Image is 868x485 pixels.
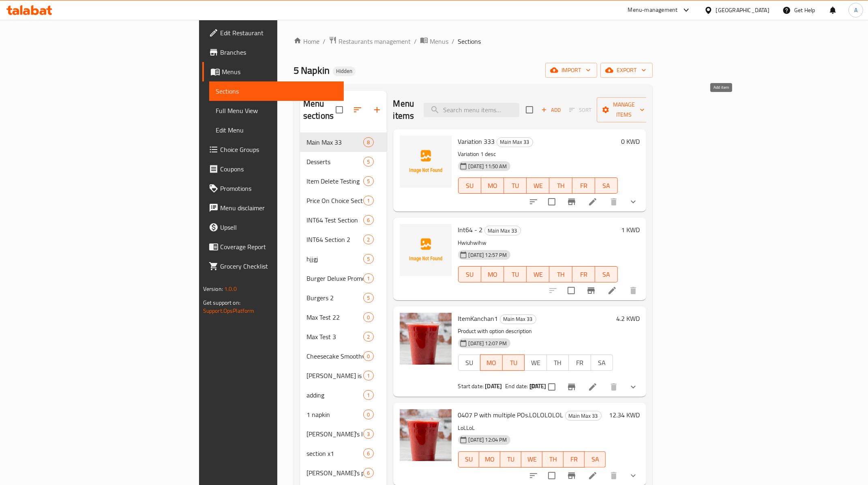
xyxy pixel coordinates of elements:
span: 2 [364,333,373,341]
nav: breadcrumb [294,36,653,47]
span: TU [507,180,523,192]
div: items [363,449,373,458]
button: SU [458,451,480,468]
p: Variation 1 desc [458,149,618,159]
a: Edit Menu [209,120,344,140]
div: Desserts5 [300,152,387,171]
span: TU [504,453,518,465]
button: TU [504,177,527,194]
span: [DATE] 12:04 PM [465,436,510,444]
div: Yelzhan's lemonade [306,429,363,439]
span: INT64 Test Section [306,215,363,225]
div: items [363,273,373,283]
button: delete [624,281,643,300]
span: 1 [364,391,373,399]
a: Edit Restaurant [202,23,344,43]
div: items [363,429,373,439]
span: MO [484,269,501,280]
button: export [600,63,653,78]
span: TH [553,180,569,192]
button: TH [542,451,564,468]
span: TH [546,453,560,465]
div: items [363,410,373,419]
span: Restaurants management [339,36,411,46]
button: Branch-specific-item [562,192,581,212]
span: 0 [364,353,373,360]
span: TU [507,269,523,280]
button: show more [624,192,643,212]
div: 1 napkin0 [300,405,387,424]
div: INT64 Test Section6 [300,210,387,230]
div: Main Max 33 [500,314,536,324]
a: Coupons [202,159,344,179]
span: Select section [521,101,538,118]
div: Main Max 338 [300,132,387,152]
li: / [452,36,454,46]
span: Int64 - 2 [458,224,483,236]
h6: 12.34 KWD [609,409,640,421]
div: [PERSON_NAME]'s pastry6 [300,463,387,483]
button: SA [591,355,613,371]
h2: Menu items [393,98,414,122]
button: TH [547,355,569,371]
div: items [363,235,373,244]
span: ItemKanchan1 [458,312,498,325]
div: Adam is the best Category [306,371,363,380]
div: Cheesecake Smoothy Testcase0 [300,346,387,366]
div: Burgers 2 [306,293,363,303]
button: import [545,63,597,78]
span: Branches [220,47,338,57]
span: Manage items [603,100,645,120]
div: items [363,176,373,186]
div: items [363,468,373,478]
span: Main Max 33 [566,411,601,421]
div: section x16 [300,444,387,463]
div: Burgers 25 [300,288,387,308]
div: [PERSON_NAME] is the best Category1 [300,366,387,385]
span: MO [484,180,501,192]
span: 3 [364,430,373,438]
span: 2 [364,236,373,244]
span: Menus [430,36,448,46]
span: Sort sections [348,100,367,120]
span: 0407 P with multiple POs.LOLOLOLOL [458,409,564,421]
span: Menu disclaimer [220,203,338,213]
span: Hidden [333,68,356,75]
div: items [363,215,373,225]
button: TU [500,451,521,468]
span: MO [482,453,497,465]
svg: Show Choices [628,382,638,392]
a: Support.OpsPlatform [203,306,255,316]
button: MO [479,451,500,468]
span: 0 [364,314,373,321]
button: WE [521,451,542,468]
a: Edit menu item [588,197,598,207]
div: items [363,293,373,303]
button: MO [481,266,504,282]
button: MO [480,355,503,371]
span: Select all sections [331,101,348,118]
span: SA [598,180,615,192]
button: sort-choices [524,192,543,212]
span: 5 [364,158,373,166]
span: Cheesecake Smoothy Testcase [306,351,363,361]
a: Edit menu item [588,382,598,392]
span: TH [553,269,569,280]
div: [PERSON_NAME]'s lemonade3 [300,424,387,444]
div: Desserts [306,157,363,167]
span: [DATE] 11:50 AM [465,162,510,170]
div: Item Delete Testing [306,176,363,186]
span: Edit Menu [216,125,338,135]
span: Select to update [543,467,560,484]
span: Add [540,105,562,115]
div: adding [306,390,363,400]
a: Menu disclaimer [202,198,344,218]
div: Main Max 33 [306,137,363,147]
span: Sections [216,86,338,96]
h6: 4.2 KWD [616,313,640,324]
a: Full Menu View [209,101,344,120]
span: FR [567,453,581,465]
button: SU [458,355,481,371]
button: TH [549,177,572,194]
svg: Show Choices [628,197,638,207]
